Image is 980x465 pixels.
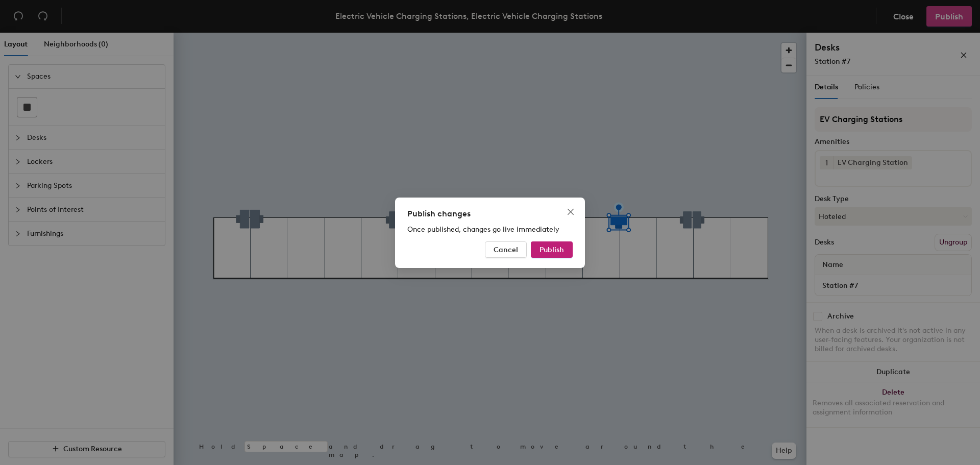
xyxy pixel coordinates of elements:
span: Close [562,208,579,216]
span: close [567,208,575,216]
button: Cancel [485,241,527,258]
span: Cancel [494,245,518,254]
span: Publish [540,245,564,254]
button: Publish [531,241,573,258]
div: Publish changes [407,208,573,220]
span: Once published, changes go live immediately [407,225,559,234]
button: Close [562,204,579,220]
